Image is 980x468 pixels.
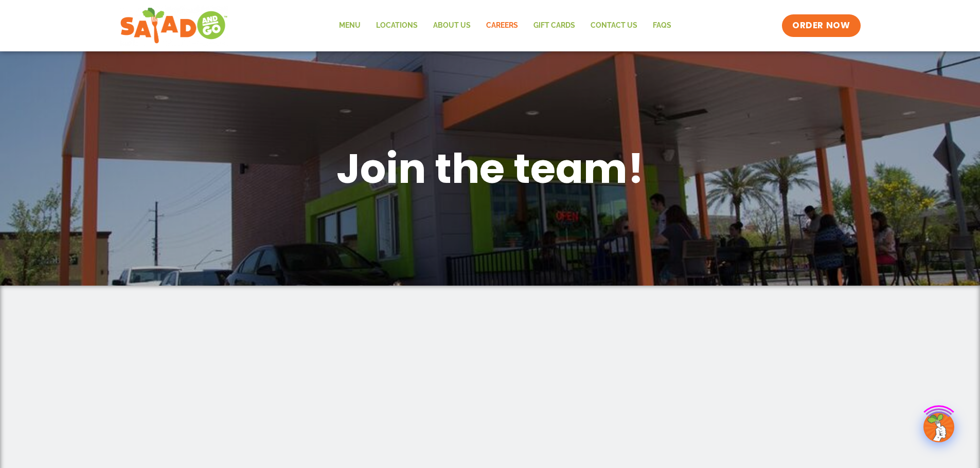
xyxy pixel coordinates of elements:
nav: Menu [331,14,679,38]
img: new-SAG-logo-768×292 [120,5,228,46]
a: ORDER NOW [782,14,860,37]
a: Contact Us [583,14,645,38]
a: Careers [478,14,526,38]
a: FAQs [645,14,679,38]
a: Locations [368,14,425,38]
a: Menu [331,14,368,38]
a: GIFT CARDS [526,14,583,38]
a: About Us [425,14,478,38]
span: ORDER NOW [792,20,850,32]
h1: Join the team! [223,142,758,195]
